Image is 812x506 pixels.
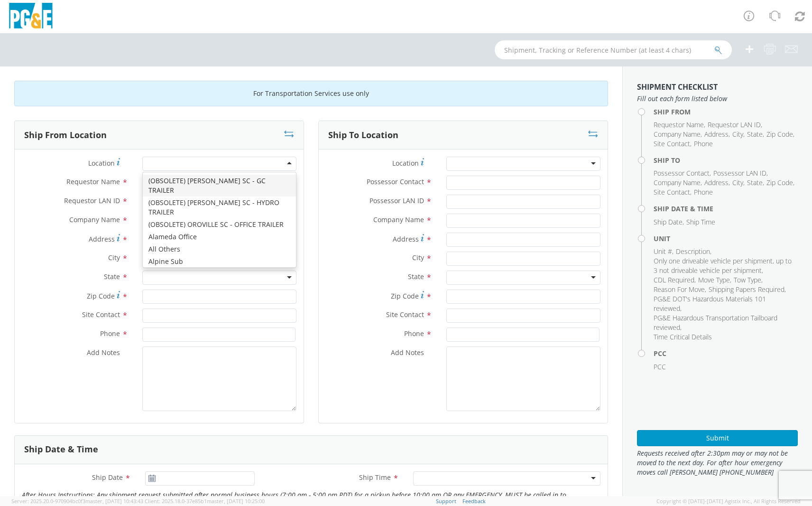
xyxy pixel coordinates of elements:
span: Ship Time [359,473,391,482]
span: CDL Required [654,275,694,284]
li: , [734,275,763,285]
li: , [654,120,705,130]
span: Only one driveable vehicle per shipment, up to 3 not driveable vehicle per shipment [654,256,792,275]
div: (OBSOLETE) [PERSON_NAME] SC - HYDRO TRAILER [143,197,296,218]
li: , [698,275,731,285]
span: Zip Code [87,291,115,300]
div: For Transportation Services use only [14,81,608,106]
span: City [108,253,120,262]
span: Copyright © [DATE]-[DATE] Agistix Inc., All Rights Reserved [656,497,801,505]
li: , [732,130,745,139]
li: , [732,178,745,187]
span: Tow Type [734,275,761,284]
li: , [704,130,730,139]
h4: Ship To [654,157,798,164]
span: State [104,272,120,281]
span: Fill out each form listed below [637,94,798,103]
span: Location [88,159,115,168]
strong: Shipment Checklist [637,82,718,92]
span: Server: 2025.20.0-970904bc0f3 [11,497,143,505]
span: Unit # [654,247,672,256]
span: Reason For Move [654,285,705,294]
span: State [747,130,763,139]
li: , [747,130,764,139]
li: , [654,217,684,227]
li: , [708,120,762,130]
span: Address [393,234,419,244]
span: Requestor Name [66,177,120,186]
span: Company Name [69,215,120,224]
span: Possessor LAN ID [713,169,766,178]
span: Possessor LAN ID [369,196,424,205]
li: , [654,285,706,294]
span: Company Name [654,178,701,187]
span: Address [89,234,115,244]
span: PCC [654,362,666,371]
a: Feedback [462,497,486,505]
span: Site Contact [654,187,690,197]
div: (OBSOLETE) [PERSON_NAME] SC - GC TRAILER [143,175,296,197]
span: Zip Code [766,178,793,187]
span: Site Contact [654,139,690,148]
span: Phone [100,329,120,338]
span: Ship Date [654,217,683,226]
span: Phone [404,329,424,338]
div: Alpine Sub [143,255,296,268]
li: , [766,130,794,139]
span: master, [DATE] 10:43:43 [85,497,143,505]
h4: Unit [654,235,798,242]
div: Alameda Office [143,231,296,243]
li: , [654,294,795,313]
span: Possessor Contact [367,177,424,186]
li: , [713,169,768,178]
span: Company Name [654,130,701,139]
span: Address [704,130,729,139]
li: , [654,139,692,149]
span: Requests received after 2:30pm may or may not be moved to the next day. For after hour emergency ... [637,449,798,477]
input: Shipment, Tracking or Reference Number (at least 4 chars) [495,40,732,59]
span: Address [704,178,729,187]
span: Ship Time [686,217,715,226]
span: City [412,253,424,262]
span: City [732,178,743,187]
span: Possessor Contact [654,169,710,178]
span: State [408,272,424,281]
h4: Ship From [654,108,798,115]
li: , [747,178,764,187]
span: Zip Code [766,130,793,139]
span: PG&E Hazardous Transportation Tailboard reviewed [654,313,777,332]
span: Add Notes [391,348,424,357]
li: , [654,275,696,285]
span: Description [676,247,710,256]
li: , [676,247,711,256]
span: Zip Code [391,291,419,300]
li: , [766,178,794,187]
button: Submit [637,430,798,446]
span: Location [392,159,419,168]
span: Add Notes [87,348,120,357]
span: Phone [694,139,713,148]
h3: Ship Date & Time [24,445,98,454]
li: , [654,247,674,256]
h4: PCC [654,350,798,357]
span: Client: 2025.18.0-37e85b1 [145,497,265,505]
li: , [654,313,795,332]
h4: Ship Date & Time [654,205,798,212]
li: , [654,178,702,187]
span: State [747,178,763,187]
span: Ship Date [92,473,123,482]
span: Site Contact [386,310,424,319]
h3: Ship From Location [24,131,107,140]
a: Support [436,497,456,505]
li: , [654,256,795,275]
span: City [732,130,743,139]
span: Requestor LAN ID [64,196,120,205]
li: , [654,187,692,197]
span: Phone [694,187,713,197]
span: Company Name [373,215,424,224]
span: Shipping Papers Required [709,285,784,294]
li: , [654,130,702,139]
span: master, [DATE] 10:25:00 [207,497,265,505]
span: Site Contact [82,310,120,319]
h3: Ship To Location [328,131,398,140]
